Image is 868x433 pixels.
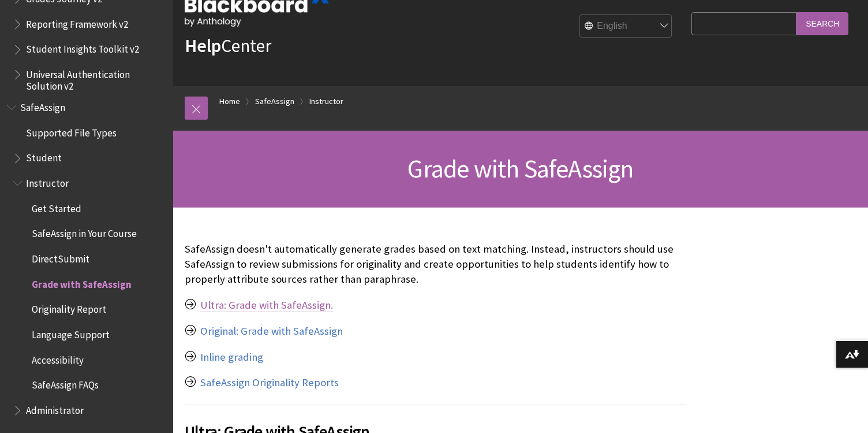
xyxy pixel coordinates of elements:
[185,242,686,287] p: SafeAssign doesn't automatically generate grades based on text matching. Instead, instructors sho...
[20,98,65,113] span: SafeAssign
[185,34,271,57] a: HelpCenter
[7,98,166,420] nav: Book outline for Blackboard SafeAssign
[200,350,263,364] a: Inline grading
[26,401,84,416] span: Administrator
[185,34,221,57] strong: Help
[200,298,333,312] a: Ultra: Grade with SafeAssign.
[26,65,165,92] span: Universal Authentication Solution v2
[26,40,139,55] span: Student Insights Toolkit v2
[32,325,110,341] span: Language Support
[255,94,294,109] a: SafeAssign
[796,12,848,35] input: Search
[32,199,81,214] span: Get Started
[32,224,137,240] span: SafeAssign in Your Course
[200,376,339,390] a: SafeAssign Originality Reports
[219,94,240,109] a: Home
[309,94,343,109] a: Instructor
[32,275,132,290] span: Grade with SafeAssign
[32,376,99,391] span: SafeAssign FAQs
[580,15,672,38] select: Site Language Selector
[32,249,89,265] span: DirectSubmit
[32,350,84,366] span: Accessibility
[200,324,343,338] a: Original: Grade with SafeAssign
[26,14,128,30] span: Reporting Framework v2
[32,300,106,316] span: Originality Report
[26,173,69,189] span: Instructor
[407,153,633,184] span: Grade with SafeAssign
[26,123,117,139] span: Supported File Types
[26,149,62,164] span: Student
